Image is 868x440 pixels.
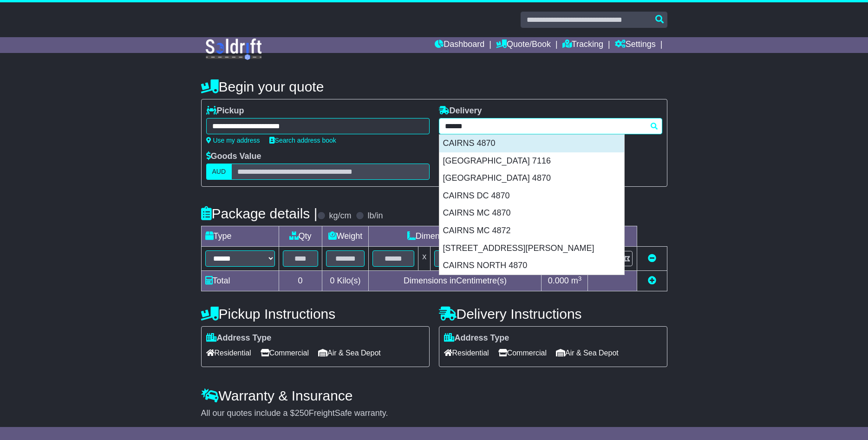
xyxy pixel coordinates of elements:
label: Pickup [206,106,244,116]
a: Add new item [648,276,656,285]
a: Dashboard [435,37,484,53]
td: Dimensions (L x W x H) [369,226,542,247]
span: Commercial [498,346,547,360]
label: lb/in [367,211,383,221]
span: 0.000 [548,276,569,285]
span: m [571,276,582,285]
label: AUD [206,164,232,180]
td: Qty [279,226,322,247]
a: Use my address [206,137,260,144]
td: 0 [279,271,322,291]
span: 0 [330,276,334,285]
a: Remove this item [648,254,656,263]
span: 250 [295,408,309,418]
td: Type [201,226,279,247]
typeahead: Please provide city [439,118,662,134]
div: [GEOGRAPHIC_DATA] 4870 [439,170,624,187]
a: Tracking [562,37,603,53]
div: All our quotes include a $ FreightSafe warranty. [201,408,667,419]
a: Quote/Book [496,37,551,53]
div: CAIRNS MC 4872 [439,222,624,240]
label: Address Type [206,333,272,343]
label: Goods Value [206,151,261,162]
td: Dimensions in Centimetre(s) [369,271,542,291]
label: Address Type [444,333,509,343]
td: Kilo(s) [322,271,369,291]
span: Residential [206,346,251,360]
h4: Begin your quote [201,79,667,94]
div: CAIRNS NORTH 4870 [439,257,624,275]
a: Settings [615,37,656,53]
label: kg/cm [329,211,351,221]
sup: 3 [578,275,582,282]
h4: Warranty & Insurance [201,388,667,403]
span: Air & Sea Depot [556,346,619,360]
td: Total [201,271,279,291]
div: [STREET_ADDRESS][PERSON_NAME] [439,240,624,257]
h4: Package details | [201,206,318,221]
label: Delivery [439,106,482,116]
span: Residential [444,346,489,360]
div: CAIRNS DC 4870 [439,187,624,205]
h4: Pickup Instructions [201,306,430,322]
span: Air & Sea Depot [318,346,381,360]
td: Weight [322,226,369,247]
h4: Delivery Instructions [439,306,667,322]
td: x [418,247,431,271]
div: [GEOGRAPHIC_DATA] 7116 [439,152,624,170]
div: CAIRNS MC 4870 [439,204,624,222]
a: Search address book [269,137,336,144]
span: Commercial [261,346,309,360]
div: CAIRNS 4870 [439,135,624,152]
